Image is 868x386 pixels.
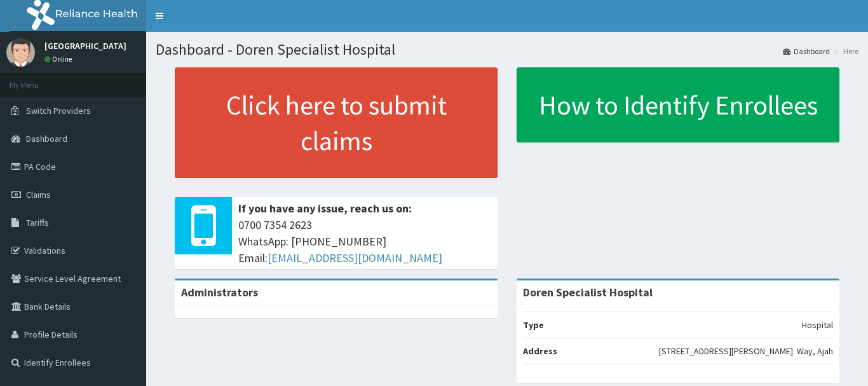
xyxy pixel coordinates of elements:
span: 0700 7354 2623 WhatsApp: [PHONE_NUMBER] Email: [238,217,491,266]
p: [GEOGRAPHIC_DATA] [44,41,126,50]
h1: Dashboard - Doren Specialist Hospital [156,41,858,58]
span: Claims [26,189,51,200]
b: If you have any issue, reach us on: [238,201,412,216]
a: Online [44,55,75,64]
b: Administrators [181,285,258,300]
span: Switch Providers [26,105,91,116]
p: [STREET_ADDRESS][PERSON_NAME]. Way, Ajah [659,345,833,357]
li: Here [831,46,858,57]
a: Click here to submit claims [175,67,498,178]
span: Dashboard [26,133,67,144]
a: How to Identify Enrollees [517,67,839,142]
p: Hospital [802,319,833,331]
img: User Image [6,38,35,67]
strong: Doren Specialist Hospital [523,285,653,300]
a: Dashboard [783,46,830,57]
a: [EMAIL_ADDRESS][DOMAIN_NAME] [268,251,442,265]
b: Type [523,319,544,331]
b: Address [523,345,557,357]
span: Tariffs [26,217,49,228]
